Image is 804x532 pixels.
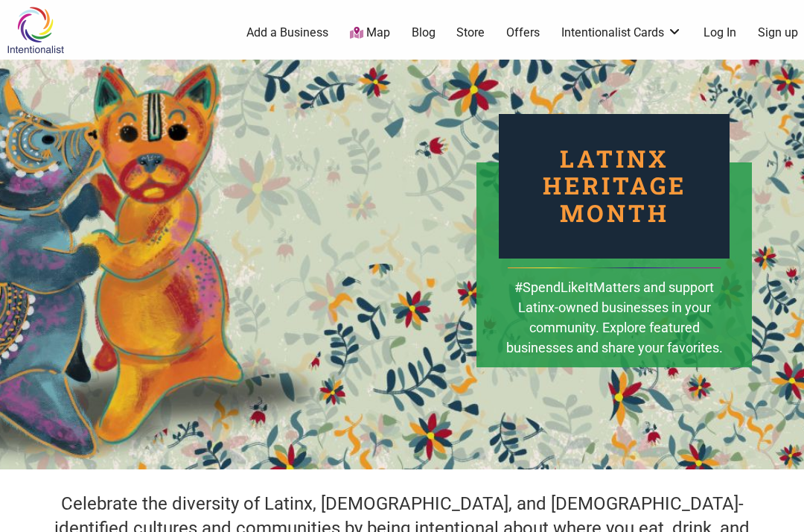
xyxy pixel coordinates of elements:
[561,25,682,41] a: Intentionalist Cards
[412,25,435,41] a: Blog
[703,25,736,41] a: Log In
[758,25,798,41] a: Sign up
[506,25,540,41] a: Offers
[456,25,485,41] a: Store
[499,114,730,259] div: Latinx Heritage Month
[246,25,328,41] a: Add a Business
[350,25,390,42] a: Map
[505,277,724,379] div: #SpendLikeItMatters and support Latinx-owned businesses in your community. Explore featured busin...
